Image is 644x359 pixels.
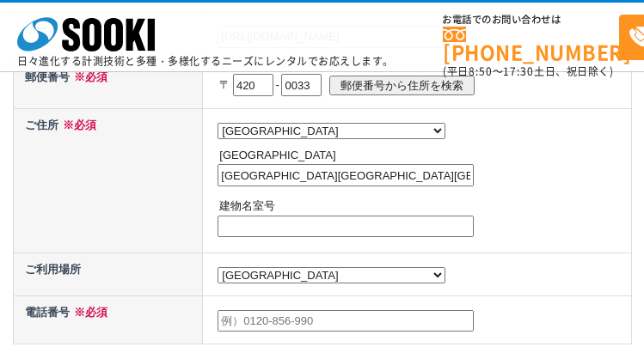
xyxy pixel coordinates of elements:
[58,119,96,131] span: ※必須
[329,76,475,95] input: 郵便番号から住所を検索
[219,198,627,216] p: 建物名室号
[219,66,627,104] p: 〒 -
[13,253,203,296] th: ご利用場所
[281,74,322,96] input: 0005
[233,74,273,96] input: 550
[443,64,613,79] span: (平日 ～ 土日、祝日除く)
[13,60,203,108] th: 郵便番号
[70,306,107,319] span: ※必須
[218,310,474,332] input: 例）0120-856-990
[17,56,394,66] p: 日々進化する計測技術と多種・多様化するニーズにレンタルでお応えします。
[443,15,619,25] span: お電話でのお問い合わせは
[219,147,627,165] p: [GEOGRAPHIC_DATA]
[443,27,619,62] a: [PHONE_NUMBER]
[503,64,534,79] span: 17:30
[13,295,203,344] th: 電話番号
[218,164,474,186] input: 例）大阪市西区西本町1-15-10
[218,267,445,283] select: /* 20250204 MOD ↑ */ /* 20241122 MOD ↑ */
[13,108,203,253] th: ご住所
[469,64,493,79] span: 8:50
[70,70,107,83] span: ※必須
